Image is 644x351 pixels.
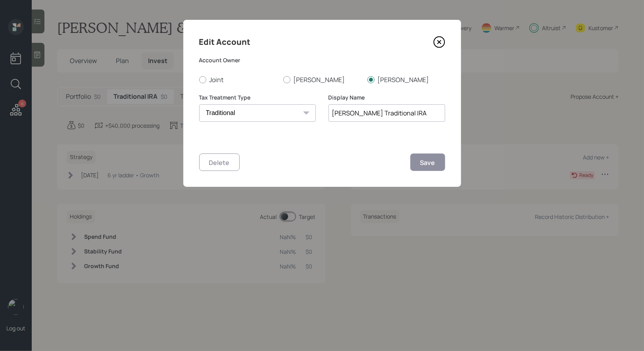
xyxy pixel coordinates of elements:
[199,56,445,64] label: Account Owner
[199,36,251,48] h4: Edit Account
[199,153,240,171] button: Delete
[420,158,435,167] div: Save
[410,153,445,171] button: Save
[199,94,316,102] label: Tax Treatment Type
[199,75,277,84] label: Joint
[209,158,230,167] div: Delete
[283,75,361,84] label: [PERSON_NAME]
[329,94,445,102] label: Display Name
[367,75,445,84] label: [PERSON_NAME]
